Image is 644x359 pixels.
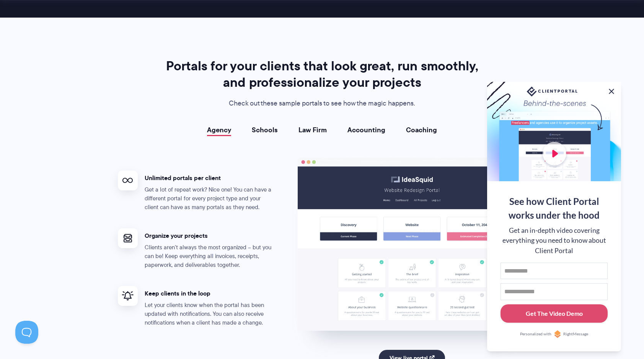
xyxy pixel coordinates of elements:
[145,232,275,240] h4: Organize your projects
[298,126,327,134] a: Law Firm
[15,321,38,344] iframe: Toggle Customer Support
[347,126,385,134] a: Accounting
[145,185,275,212] p: Get a lot of repeat work? Nice one! You can have a different portal for every project type and yo...
[501,195,608,222] div: See how Client Portal works under the hood
[163,58,482,91] h2: Portals for your clients that look great, run smoothly, and professionalize your projects
[406,126,437,134] a: Coaching
[163,98,482,109] p: Check out these sample portals to see how the magic happens.
[526,309,583,318] div: Get The Video Demo
[145,243,275,270] p: Clients aren't always the most organized – but you can be! Keep everything all invoices, receipts...
[145,289,275,297] h4: Keep clients in the loop
[145,301,275,327] p: Let your clients know when the portal has been updated with notifications. You can also receive n...
[501,226,608,256] div: Get an in-depth video covering everything you need to know about Client Portal
[145,174,275,182] h4: Unlimited portals per client
[252,126,278,134] a: Schools
[501,304,608,323] button: Get The Video Demo
[207,126,231,134] a: Agency
[563,331,588,337] span: RightMessage
[520,331,551,337] span: Personalized with
[554,330,561,338] img: Personalized with RightMessage
[501,330,608,338] a: Personalized withRightMessage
